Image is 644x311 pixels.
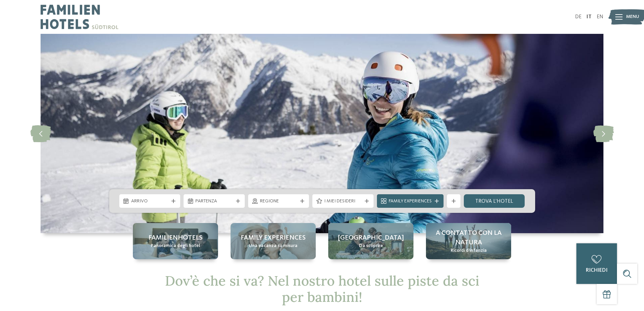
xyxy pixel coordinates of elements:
a: richiedi [576,243,617,284]
span: Da scoprire [359,243,383,249]
span: Family Experiences [389,198,432,205]
a: DE [575,14,581,20]
a: IT [587,14,592,20]
span: Partenza [195,198,233,205]
span: Panoramica degli hotel [151,243,200,249]
a: Hotel sulle piste da sci per bambini: divertimento senza confini A contatto con la natura Ricordi... [426,223,511,259]
span: Dov’è che si va? Nel nostro hotel sulle piste da sci per bambini! [165,272,479,306]
a: Hotel sulle piste da sci per bambini: divertimento senza confini Family experiences Una vacanza s... [231,223,316,259]
span: Una vacanza su misura [249,243,297,249]
span: Familienhotels [148,233,202,243]
a: EN [597,14,603,20]
span: Ricordi d’infanzia [451,247,487,254]
span: Regione [260,198,297,205]
a: trova l’hotel [464,194,525,208]
a: Hotel sulle piste da sci per bambini: divertimento senza confini [GEOGRAPHIC_DATA] Da scoprire [328,223,413,259]
span: A contatto con la natura [433,228,504,247]
span: I miei desideri [324,198,362,205]
img: Hotel sulle piste da sci per bambini: divertimento senza confini [41,34,603,233]
a: Hotel sulle piste da sci per bambini: divertimento senza confini Familienhotels Panoramica degli ... [133,223,218,259]
span: Family experiences [241,233,306,243]
span: Menu [626,14,639,20]
span: [GEOGRAPHIC_DATA] [338,233,404,243]
span: richiedi [586,268,607,273]
span: Arrivo [131,198,169,205]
